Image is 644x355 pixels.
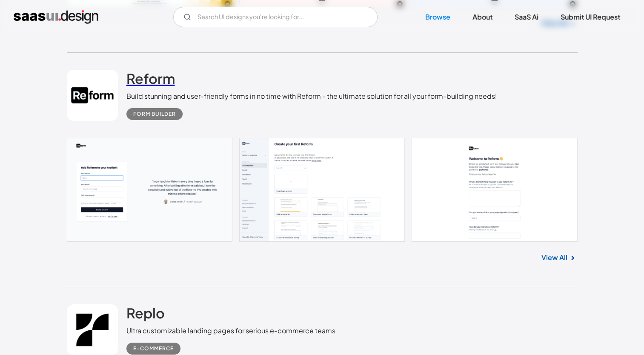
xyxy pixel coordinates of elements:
[541,252,567,263] a: View All
[126,304,165,326] a: Replo
[415,8,461,26] a: Browse
[133,344,174,354] div: E-commerce
[550,8,630,26] a: Submit UI Request
[173,7,378,27] form: Email Form
[504,8,549,26] a: SaaS Ai
[126,326,335,336] div: Ultra customizable landing pages for serious e-commerce teams
[126,91,497,101] div: Build stunning and user-friendly forms in no time with Reform - the ultimate solution for all you...
[126,70,175,87] h2: Reform
[133,109,176,119] div: Form Builder
[126,304,165,321] h2: Replo
[14,10,98,24] a: home
[173,7,378,27] input: Search UI designs you're looking for...
[462,8,503,26] a: About
[126,70,175,91] a: Reform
